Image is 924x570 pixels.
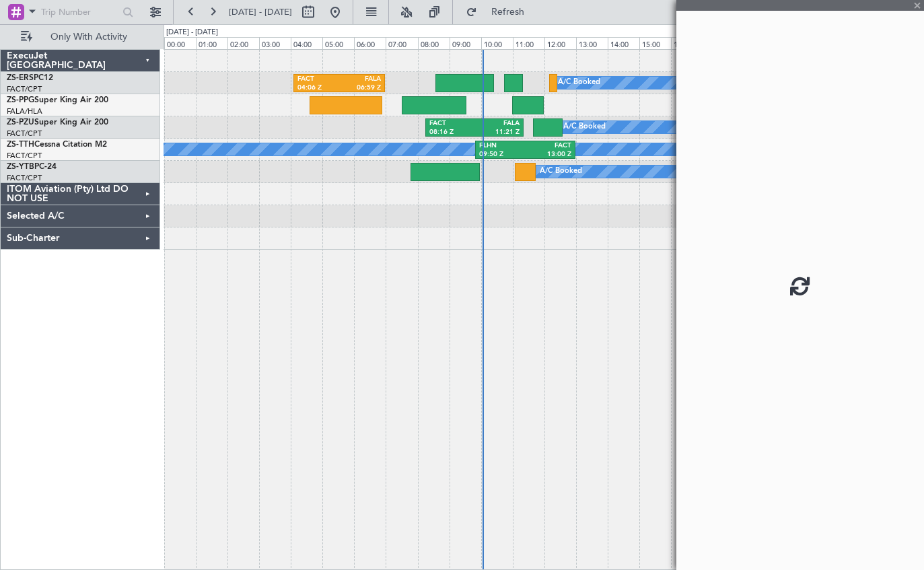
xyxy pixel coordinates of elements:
[474,119,520,129] div: FALA
[259,37,291,49] div: 03:00
[7,106,42,116] a: FALA/HLA
[339,75,381,84] div: FALA
[526,150,572,159] div: 13:00 Z
[639,37,671,49] div: 15:00
[479,141,526,151] div: FLHN
[558,73,600,93] div: A/C Booked
[7,118,34,127] span: ZS-PZU
[15,26,146,48] button: Only With Activity
[576,37,608,49] div: 13:00
[479,150,526,159] div: 09:50 Z
[7,96,34,104] span: ZS-PPG
[429,128,474,137] div: 08:16 Z
[297,75,339,84] div: FACT
[7,96,108,104] a: ZS-PPGSuper King Air 200
[544,37,576,49] div: 12:00
[7,84,42,94] a: FACT/CPT
[164,37,196,49] div: 00:00
[35,32,142,42] span: Only With Activity
[297,83,339,93] div: 04:06 Z
[7,163,57,171] a: ZS-YTBPC-24
[386,37,417,49] div: 07:00
[354,37,386,49] div: 06:00
[339,83,381,93] div: 06:59 Z
[7,173,42,183] a: FACT/CPT
[460,1,540,23] button: Refresh
[608,37,639,49] div: 14:00
[7,141,34,149] span: ZS-TTH
[474,128,520,137] div: 11:21 Z
[7,74,34,82] span: ZS-ERS
[7,74,53,82] a: ZS-ERSPC12
[429,119,474,129] div: FACT
[526,141,572,151] div: FACT
[166,27,218,38] div: [DATE] - [DATE]
[480,7,536,17] span: Refresh
[481,37,513,49] div: 10:00
[41,2,118,22] input: Trip Number
[513,37,544,49] div: 11:00
[196,37,227,49] div: 01:00
[7,118,108,127] a: ZS-PZUSuper King Air 200
[450,37,481,49] div: 09:00
[540,162,582,182] div: A/C Booked
[671,37,703,49] div: 16:00
[7,151,42,161] a: FACT/CPT
[229,6,292,18] span: [DATE] - [DATE]
[7,129,42,139] a: FACT/CPT
[322,37,354,49] div: 05:00
[7,163,34,171] span: ZS-YTB
[418,37,450,49] div: 08:00
[563,117,606,137] div: A/C Booked
[7,141,107,149] a: ZS-TTHCessna Citation M2
[291,37,322,49] div: 04:00
[227,37,259,49] div: 02:00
